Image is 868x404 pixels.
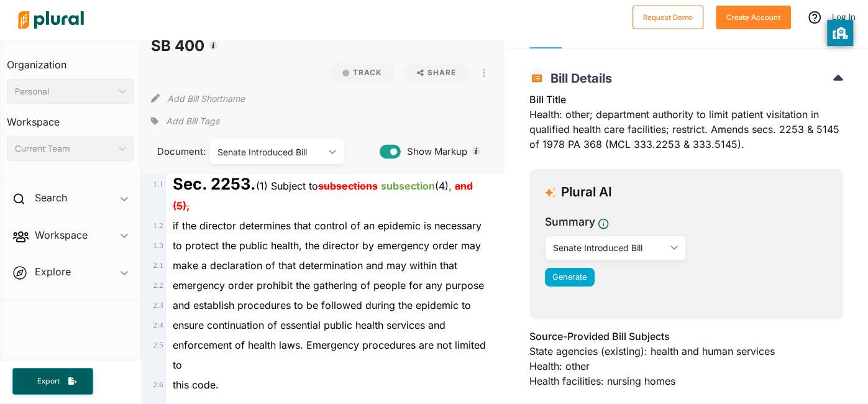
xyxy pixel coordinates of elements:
[173,239,481,252] span: to protect the public health, the director by emergency order may
[318,180,378,192] del: subsections
[153,321,163,329] span: 2 . 4
[173,174,256,193] strong: Sec. 2253.
[153,221,163,230] span: 1 . 2
[173,259,457,272] span: make a declaration of that determination and may within that
[173,279,484,292] span: emergency order prohibit the gathering of people for any purpose
[633,10,703,23] a: Request Demo
[716,6,791,29] button: Create Account
[173,319,445,331] span: ensure continuation of essential public health services and
[561,185,612,200] h3: Plural AI
[381,180,435,192] ins: subsection
[716,10,791,23] a: Create Account
[217,145,324,158] div: Senate Introduced Bill
[545,214,595,230] h3: Summary
[153,281,163,290] span: 2 . 2
[166,115,219,127] span: Add Bill Tags
[151,35,329,57] h1: SB 400
[151,112,219,131] div: Add tags
[529,92,843,107] h3: Bill Title
[173,379,219,391] span: this code.
[553,241,666,254] div: Senate Introduced Bill
[827,20,853,46] button: privacy banner
[173,299,471,311] span: and establish procedures to be followed during the epidemic to
[15,85,114,98] div: Personal
[404,62,468,83] button: Share
[173,339,486,371] span: enforcement of health laws. Emergency procedures are not limited to
[330,62,395,83] button: Track
[153,261,163,270] span: 2 . 1
[529,329,843,344] h3: Source-Provided Bill Subjects
[552,272,587,282] span: Generate
[208,40,219,51] div: Tooltip anchor
[401,145,467,158] span: Show Markup
[153,341,163,349] span: 2 . 5
[167,88,245,108] button: Add Bill Shortname
[544,71,612,86] span: Bill Details
[449,180,452,192] ins: ,
[529,359,843,374] div: Health: other
[173,219,482,232] span: if the director determines that control of an epidemic is necessary
[633,6,703,29] button: Request Demo
[529,344,843,359] div: State agencies (existing): health and human services
[832,11,856,22] a: Log In
[153,180,163,188] span: 1 . 1
[29,376,68,387] span: Export
[151,145,194,158] span: Document:
[7,47,134,74] h3: Organization
[35,191,67,204] h2: Search
[529,92,843,159] div: Health: other; department authority to limit patient visitation in qualified health care faciliti...
[545,268,595,287] button: Generate
[470,145,482,157] div: Tooltip anchor
[153,241,163,250] span: 1 . 3
[12,368,93,395] button: Export
[153,380,163,389] span: 2 . 6
[153,301,163,310] span: 2 . 3
[7,104,134,131] h3: Workspace
[173,180,473,212] span: (1) Subject to (4)
[529,374,843,388] div: Health facilities: nursing homes
[400,62,473,83] button: Share
[15,142,114,155] div: Current Team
